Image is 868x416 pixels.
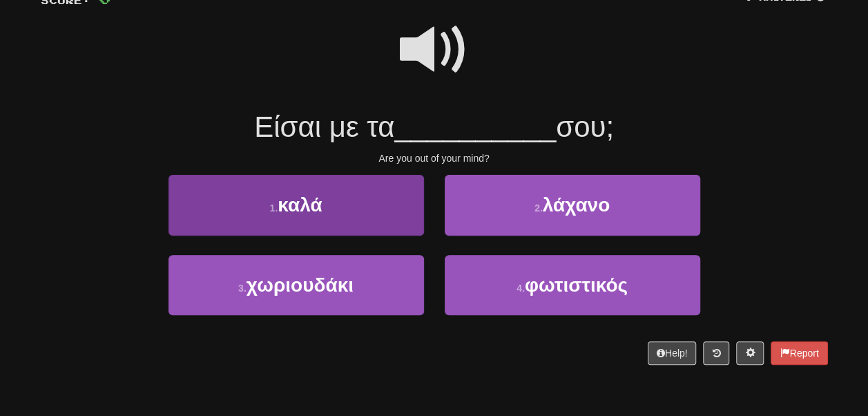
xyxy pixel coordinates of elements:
small: 2 . [534,202,543,214]
span: χωριουδάκι [247,274,354,296]
button: 4.φωτιστικός [445,255,700,315]
span: __________ [394,111,556,143]
small: 3 . [238,283,247,294]
span: σου; [556,111,614,143]
small: 4 . [517,283,525,294]
button: Round history (alt+y) [703,341,729,365]
span: καλά [278,194,322,216]
button: Help! [648,341,697,365]
span: φωτιστικός [525,274,628,296]
button: Report [771,341,827,365]
button: 2.λάχανο [445,175,700,235]
button: 3.χωριουδάκι [168,255,424,315]
small: 1 . [269,202,278,214]
div: Are you out of your mind? [41,151,828,165]
span: Είσαι με τα [254,111,394,143]
button: 1.καλά [168,175,424,235]
span: λάχανο [543,194,610,216]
